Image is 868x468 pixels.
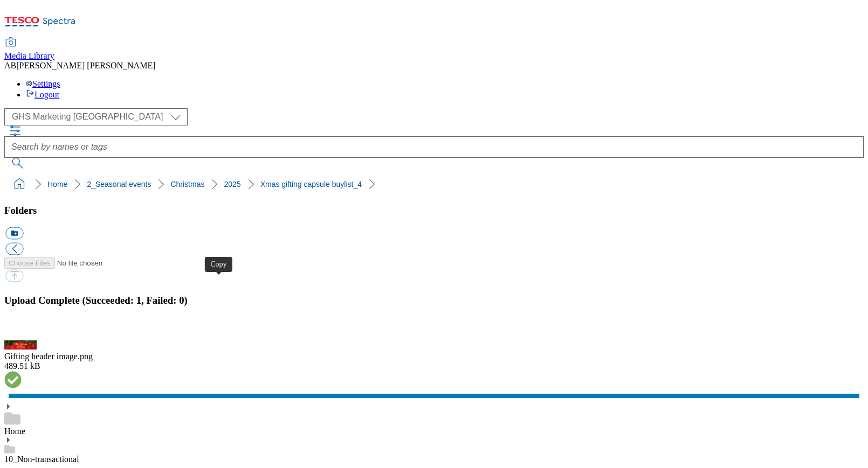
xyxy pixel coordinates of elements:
[4,136,864,158] input: Search by names or tags
[4,174,864,194] nav: breadcrumb
[4,340,37,350] img: preview
[26,90,59,99] a: Logout
[4,455,79,464] a: 10_Non-transactional
[260,180,362,188] a: Xmas gifting capsule buylist_4
[4,352,864,361] div: Gifting header image.png
[87,180,151,188] a: 2_Seasonal events
[16,61,155,70] span: [PERSON_NAME] [PERSON_NAME]
[11,176,28,193] a: home
[26,79,60,88] a: Settings
[4,61,16,70] span: AB
[224,180,240,188] a: 2025
[4,51,54,60] span: Media Library
[4,361,864,371] div: 489.51 kB
[4,38,54,61] a: Media Library
[4,295,864,306] h3: Upload Complete (Succeeded: 1, Failed: 0)
[4,205,864,216] h3: Folders
[47,180,67,188] a: Home
[170,180,204,188] a: Christmas
[4,427,25,436] a: Home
